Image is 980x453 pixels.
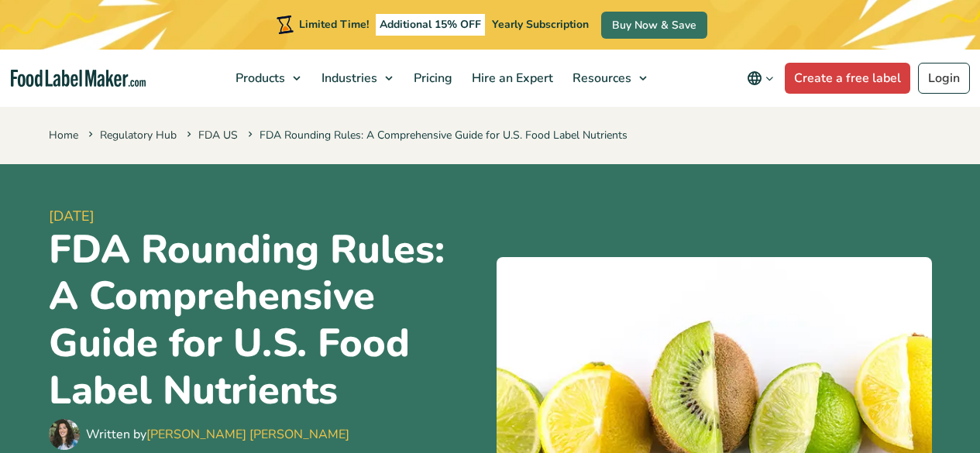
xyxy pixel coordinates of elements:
[467,70,555,87] span: Hire an Expert
[409,70,454,87] span: Pricing
[49,419,80,450] img: Maria Abi Hanna - Food Label Maker
[317,70,379,87] span: Industries
[245,128,628,142] span: FDA Rounding Rules: A Comprehensive Guide for U.S. Food Label Nutrients
[376,14,485,36] span: Additional 15% OFF
[146,426,349,443] a: [PERSON_NAME] [PERSON_NAME]
[563,50,655,107] a: Resources
[601,12,707,39] a: Buy Now & Save
[49,128,78,142] a: Home
[568,70,633,87] span: Resources
[86,425,349,444] div: Written by
[785,63,910,94] a: Create a free label
[492,17,589,32] span: Yearly Subscription
[198,128,238,142] a: FDA US
[11,70,146,88] a: Food Label Maker homepage
[462,50,559,107] a: Hire an Expert
[299,17,369,32] span: Limited Time!
[404,50,459,107] a: Pricing
[312,50,401,107] a: Industries
[100,128,177,142] a: Regulatory Hub
[736,63,785,94] button: Change language
[226,50,308,107] a: Products
[231,70,287,87] span: Products
[49,206,484,227] span: [DATE]
[918,63,970,94] a: Login
[49,227,484,415] h1: FDA Rounding Rules: A Comprehensive Guide for U.S. Food Label Nutrients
